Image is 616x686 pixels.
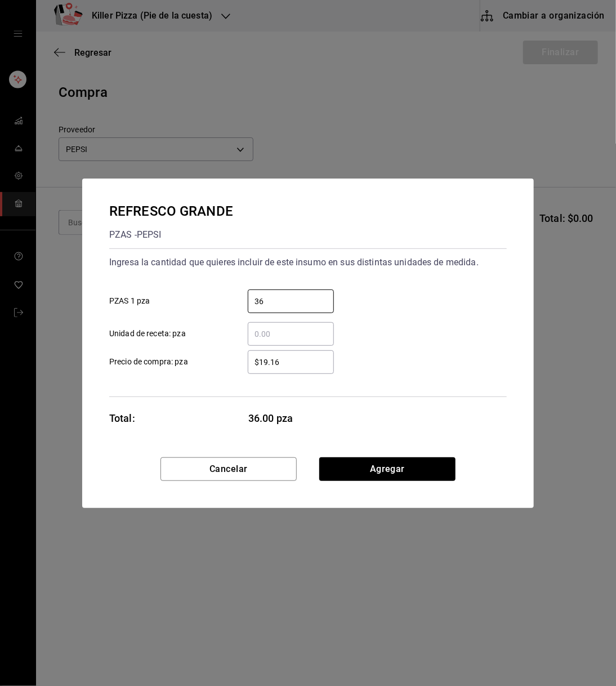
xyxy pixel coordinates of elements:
span: 36.00 pza [248,411,334,426]
button: Cancelar [160,457,297,481]
input: Unidad de receta: pza [248,327,334,341]
input: PZAS 1 pza [248,295,334,308]
span: PZAS 1 pza [109,295,150,307]
div: PZAS - PEPSI [109,226,233,244]
div: REFRESCO GRANDE [109,201,233,221]
span: Unidad de receta: pza [109,328,186,340]
div: Total: [109,411,135,426]
div: Ingresa la cantidad que quieres incluir de este insumo en sus distintas unidades de medida. [109,253,507,271]
input: Precio de compra: pza [248,355,334,369]
span: Precio de compra: pza [109,356,188,368]
button: Agregar [319,457,456,481]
